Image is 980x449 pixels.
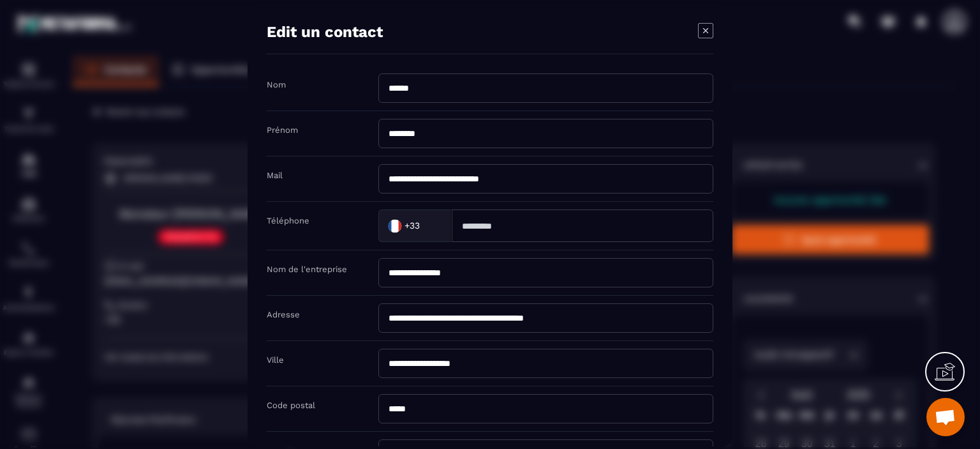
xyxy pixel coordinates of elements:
label: Nom [267,79,286,89]
label: Nom de l'entreprise [267,264,347,273]
label: Téléphone [267,215,309,225]
div: Search for option [378,209,452,241]
span: +33 [405,219,420,232]
label: Code postal [267,400,315,409]
a: Ouvrir le chat [926,398,965,436]
label: Prénom [267,125,298,134]
label: Adresse [267,309,300,319]
input: Search for option [422,216,438,235]
label: Mail [267,170,283,179]
h4: Edit un contact [267,22,383,40]
label: Ville [267,354,284,364]
img: Country Flag [382,213,408,238]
